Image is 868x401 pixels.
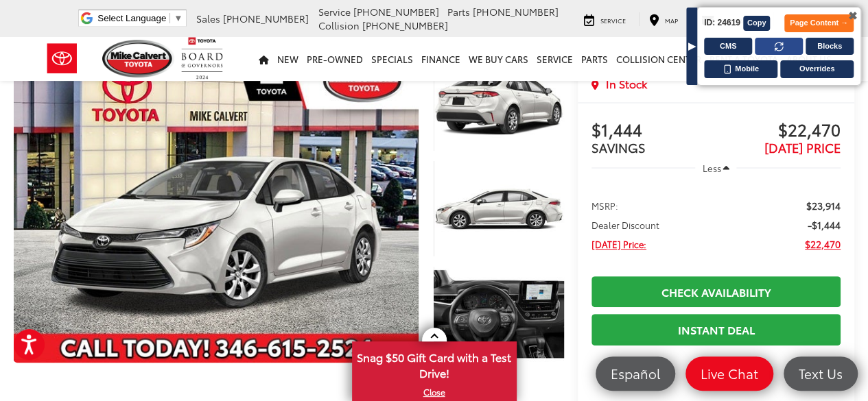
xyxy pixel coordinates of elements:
[780,60,854,78] button: Overrides
[303,37,367,81] a: Pre-Owned
[806,38,854,56] button: Blocks
[591,199,618,212] span: MSRP:
[806,199,841,212] span: $23,914
[169,13,170,23] span: ​
[716,121,841,141] span: $22,470
[318,19,360,32] span: Collision
[196,12,220,25] span: Sales
[255,37,273,81] a: Home
[353,5,439,19] span: [PHONE_NUMBER]
[36,36,88,81] img: Toyota
[805,237,841,251] span: $22,470
[465,37,532,81] a: WE BUY CARS
[792,365,849,382] span: Text Us
[604,365,667,382] span: Español
[353,343,515,385] span: Snag $50 Gift Card with a Test Drive!
[574,12,636,26] a: Service
[432,264,565,364] img: 2025 Toyota Corolla LE
[532,37,577,81] a: Service
[848,11,857,22] span: ✖
[273,37,303,81] a: New
[174,13,183,23] span: ▼
[362,19,448,32] span: [PHONE_NUMBER]
[764,138,841,156] span: [DATE] PRICE
[434,265,564,363] a: Expand Photo 3
[612,37,705,81] a: Collision Center
[223,12,309,25] span: [PHONE_NUMBER]
[318,5,351,19] span: Service
[695,156,736,180] button: Less
[686,8,697,85] div: ▶
[434,160,564,257] a: Expand Photo 2
[591,237,646,251] span: [DATE] Price:
[447,5,470,19] span: Parts
[473,5,559,19] span: [PHONE_NUMBER]
[102,40,175,77] img: Mike Calvert Toyota
[14,55,419,363] a: Expand Photo 0
[784,14,854,32] button: Page Content →
[784,356,858,391] a: Text Us
[97,13,183,23] a: Select Language​
[591,276,841,307] a: Check Availability
[591,218,659,232] span: Dealer Discount
[685,356,773,391] a: Live Chat
[702,162,720,174] span: Less
[591,138,646,156] span: SAVINGS
[694,365,765,382] span: Live Chat
[808,218,841,232] span: -$1,444
[606,76,647,92] span: In Stock
[10,54,423,363] img: 2025 Toyota Corolla LE
[417,37,465,81] a: Finance
[434,55,564,152] a: Expand Photo 1
[432,53,565,154] img: 2025 Toyota Corolla LE
[639,12,688,26] a: Map
[97,13,166,23] span: Select Language
[367,37,417,81] a: Specials
[704,60,777,78] button: Mobile
[704,38,752,56] button: CMS
[591,314,841,345] a: Instant Deal
[704,17,740,29] span: ID: 24619
[591,121,716,141] span: $1,444
[665,16,678,25] span: Map
[743,16,771,31] button: Copy
[432,159,565,259] img: 2025 Toyota Corolla LE
[577,37,612,81] a: Parts
[600,16,626,25] span: Service
[596,356,675,391] a: Español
